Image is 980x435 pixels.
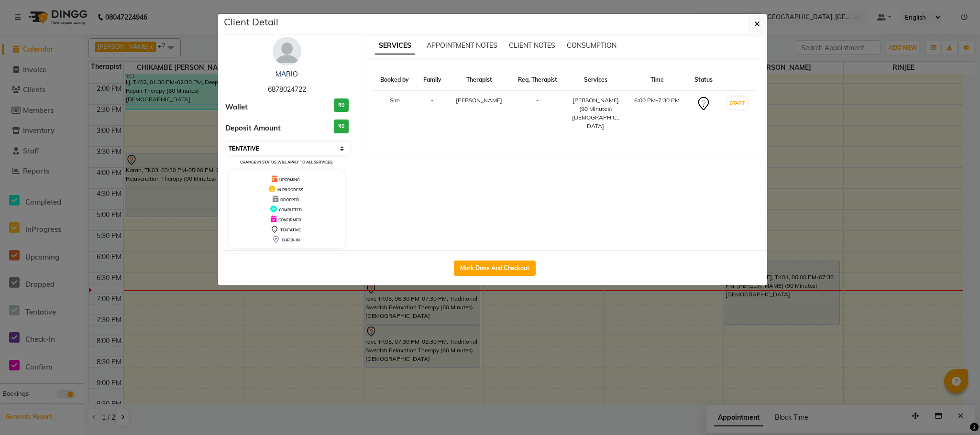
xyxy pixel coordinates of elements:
th: Req. Therapist [510,70,565,90]
td: Siro [373,90,416,137]
button: Mark Done And Checkout [454,261,536,276]
h3: ₹0 [334,98,349,112]
span: IN PROGRESS [277,187,303,192]
small: Change in status will apply to all services. [240,160,333,164]
span: APPOINTMENT NOTES [427,41,497,50]
span: CONFIRMED [278,217,301,222]
th: Status [688,70,720,90]
span: Wallet [225,102,248,113]
span: Deposit Amount [225,123,281,134]
th: Family [416,70,448,90]
td: - [510,90,565,137]
button: START [727,97,747,109]
span: CLIENT NOTES [509,41,555,50]
span: SERVICES [375,37,415,54]
span: [PERSON_NAME] [456,97,502,104]
span: COMPLETED [279,207,302,212]
a: MARIO [275,70,298,78]
span: DROPPED [280,197,299,202]
span: TENTATIVE [280,228,301,232]
th: Therapist [448,70,510,90]
th: Services [565,70,627,90]
span: CHECK-IN [282,238,300,242]
img: avatar [273,37,301,65]
h3: ₹0 [334,120,349,133]
div: [PERSON_NAME] (90 Minutes)[DEMOGRAPHIC_DATA] [571,96,621,130]
span: 6878024722 [268,85,306,94]
td: - [416,90,448,137]
span: UPCOMING [279,177,300,182]
td: 6:00 PM-7:30 PM [627,90,688,137]
th: Booked by [373,70,416,90]
span: CONSUMPTION [567,41,617,50]
th: Time [627,70,688,90]
h5: Client Detail [224,15,278,29]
